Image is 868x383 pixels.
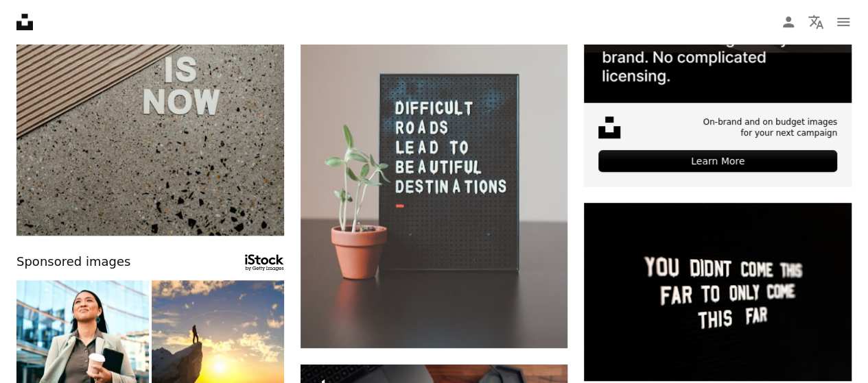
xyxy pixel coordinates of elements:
span: On-brand and on budget images for your next campaign [697,116,837,140]
a: you didnt come this far to only come this far lighted text [584,286,852,298]
button: Language [802,8,830,36]
a: Log in / Sign up [775,8,802,36]
img: you didnt come this far to only come this far lighted text [584,203,852,381]
div: Learn More [598,150,837,172]
a: Home — Unsplash [16,14,33,30]
img: file-1631678316303-ed18b8b5cb9cimage [598,116,620,138]
a: difficult roads lead to beautiful destinations desk decor [301,179,568,191]
img: difficult roads lead to beautiful destinations desk decor [301,22,568,347]
button: Menu [830,8,857,36]
span: Sponsored images [16,252,130,272]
